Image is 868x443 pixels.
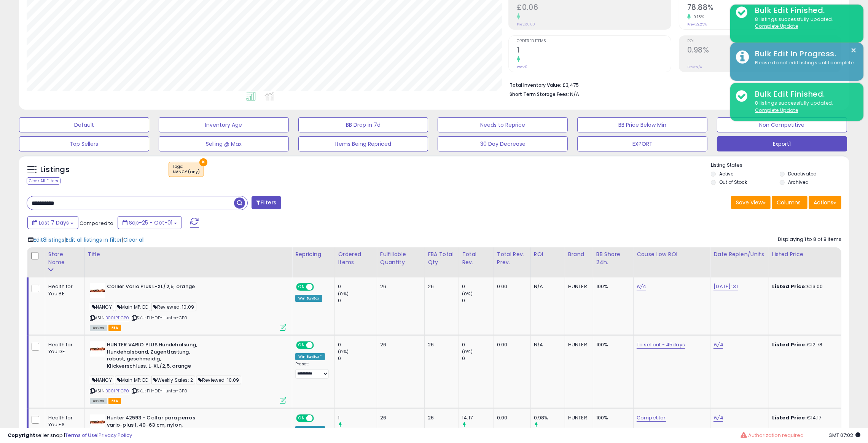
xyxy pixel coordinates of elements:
[295,362,329,378] div: Preset:
[772,196,807,209] button: Columns
[428,283,453,290] div: 26
[687,3,841,13] h2: 78.88%
[772,341,835,348] div: €12.78
[298,136,428,151] button: Items Being Repriced
[577,136,707,151] button: EXPORT
[749,16,858,30] div: 8 listings successfully updated.
[497,341,525,348] div: 0.00
[462,355,494,362] div: 0
[173,164,200,175] span: Tags :
[90,376,114,384] span: NANCY
[99,432,132,439] a: Privacy Policy
[90,341,286,403] div: ASIN:
[687,39,841,43] span: ROI
[534,250,562,258] div: ROI
[517,46,671,56] h2: 1
[714,414,723,422] a: N/A
[338,283,377,290] div: 0
[497,414,525,421] div: 0.00
[788,179,809,185] label: Archived
[634,247,710,277] th: CSV column name: cust_attr_5_Cause Low ROI
[717,136,847,151] button: Export1
[8,432,132,439] div: seller snap | |
[297,342,306,349] span: ON
[510,82,561,88] b: Total Inventory Value:
[297,415,306,422] span: ON
[462,283,494,290] div: 0
[380,250,421,266] div: Fulfillable Quantity
[107,414,199,438] b: Hunter 42593 - Collar para perros vario-plus l, 40-63 cm, nylon, naranja
[462,291,473,297] small: (0%)
[568,283,587,290] div: HUNTER
[772,414,835,421] div: €14.17
[772,414,807,421] b: Listed Price:
[159,117,289,132] button: Inventory Age
[131,388,188,394] span: | SKU: FH-DE-Hunter-CP0
[428,250,456,266] div: FBA Total Qty
[462,349,473,355] small: (0%)
[749,5,858,16] div: Bulk Edit Finished.
[534,341,559,348] div: N/A
[48,341,79,355] div: Health for You DE
[28,236,145,244] div: | |
[778,236,841,243] div: Displaying 1 to 8 of 8 items
[118,216,182,229] button: Sep-25 - Oct-01
[338,349,349,355] small: (0%)
[48,283,79,297] div: Health for You BE
[338,250,374,266] div: Ordered Items
[19,117,149,132] button: Default
[710,247,769,277] th: CSV column name: cust_attr_4_Date Replen/Units
[438,117,568,132] button: Needs to Reprice
[428,341,453,348] div: 26
[517,39,671,43] span: Ordered Items
[462,250,491,266] div: Total Rev.
[691,14,704,20] small: 9.18%
[298,117,428,132] button: BB Drop in 7d
[772,250,838,258] div: Listed Price
[510,80,836,89] li: £3,475
[577,117,707,132] button: BB Price Below Min
[80,220,115,227] span: Compared to:
[731,196,771,209] button: Save View
[570,91,579,98] span: N/A
[115,376,150,384] span: Main MP: DE
[252,196,281,209] button: Filters
[637,250,707,258] div: Cause Low ROI
[338,355,377,362] div: 0
[39,219,69,226] span: Last 7 Days
[338,341,377,348] div: 0
[749,48,858,59] div: Bulk Edit In Progress.
[65,432,97,439] a: Terms of Use
[517,65,527,69] small: Prev: 0
[295,250,331,258] div: Repricing
[711,162,849,169] p: Listing States:
[90,398,107,404] span: All listings currently available for purchase on Amazon
[749,100,858,114] div: 8 listings successfully updated.
[687,46,841,56] h2: 0.98%
[313,284,325,290] span: OFF
[777,199,801,206] span: Columns
[27,216,78,229] button: Last 7 Days
[380,283,419,290] div: 26
[772,341,807,348] b: Listed Price:
[714,250,766,258] div: Date Replen/Units
[714,341,723,349] a: N/A
[297,284,306,290] span: ON
[123,236,145,244] span: Clear all
[568,414,587,421] div: HUNTER
[534,283,559,290] div: N/A
[105,315,129,321] a: B001PTICP0
[596,283,628,290] div: 100%
[19,136,149,151] button: Top Sellers
[788,171,817,177] label: Deactivated
[88,250,289,258] div: Title
[151,376,195,384] span: Weekly Sales: 2
[380,414,419,421] div: 26
[27,177,61,185] div: Clear All Filters
[159,136,289,151] button: Selling @ Max
[380,341,419,348] div: 26
[568,341,587,348] div: HUNTER
[596,341,628,348] div: 100%
[66,236,122,244] span: Edit all listings in filter
[568,250,590,258] div: Brand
